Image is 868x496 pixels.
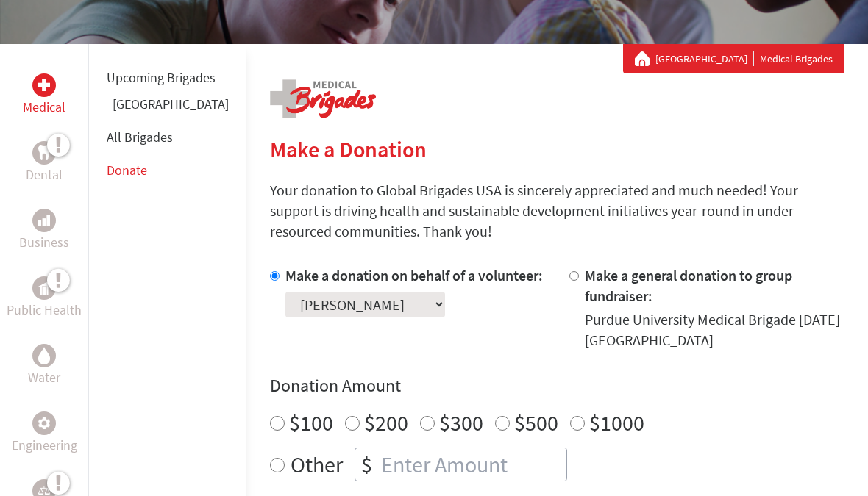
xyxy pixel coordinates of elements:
[12,435,77,456] p: Engineering
[107,129,173,145] a: All Brigades
[12,411,77,456] a: EngineeringEngineering
[28,344,60,388] a: WaterWater
[107,69,216,86] a: Upcoming Brigades
[26,141,63,185] a: DentalDental
[38,417,50,429] img: Engineering
[113,96,229,112] a: [GEOGRAPHIC_DATA]
[355,448,378,481] div: $
[270,180,844,242] p: Your donation to Global Brigades USA is sincerely appreciated and much needed! Your support is dr...
[635,51,833,66] div: Medical Brigades
[270,374,844,398] h4: Donation Amount
[23,97,65,118] p: Medical
[107,121,229,154] li: All Brigades
[38,215,50,226] img: Business
[26,165,63,185] p: Dental
[32,276,56,300] div: Public Health
[7,300,82,320] p: Public Health
[23,73,65,118] a: MedicalMedical
[514,409,558,436] label: $500
[585,309,845,351] div: Purdue University Medical Brigade [DATE] [GEOGRAPHIC_DATA]
[38,145,50,159] img: Dental
[270,136,844,162] h2: Make a Donation
[38,79,50,91] img: Medical
[38,281,50,295] img: Public Health
[7,276,82,320] a: Public HealthPublic Health
[589,409,644,436] label: $1000
[655,51,754,66] a: [GEOGRAPHIC_DATA]
[285,266,543,284] label: Make a donation on behalf of a volunteer:
[19,209,69,253] a: BusinessBusiness
[32,411,56,435] div: Engineering
[270,79,376,118] img: logo-medical.png
[32,141,56,165] div: Dental
[32,73,56,97] div: Medical
[107,94,229,121] li: Panama
[38,486,50,495] img: Legal Empowerment
[289,409,333,436] label: $100
[32,209,56,232] div: Business
[585,266,792,305] label: Make a general donation to group fundraiser:
[32,344,56,367] div: Water
[364,409,408,436] label: $200
[38,347,50,364] img: Water
[107,162,147,179] a: Donate
[19,232,69,253] p: Business
[291,448,343,481] label: Other
[439,409,483,436] label: $300
[107,154,229,187] li: Donate
[107,62,229,94] li: Upcoming Brigades
[378,448,566,481] input: Enter Amount
[28,367,60,388] p: Water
